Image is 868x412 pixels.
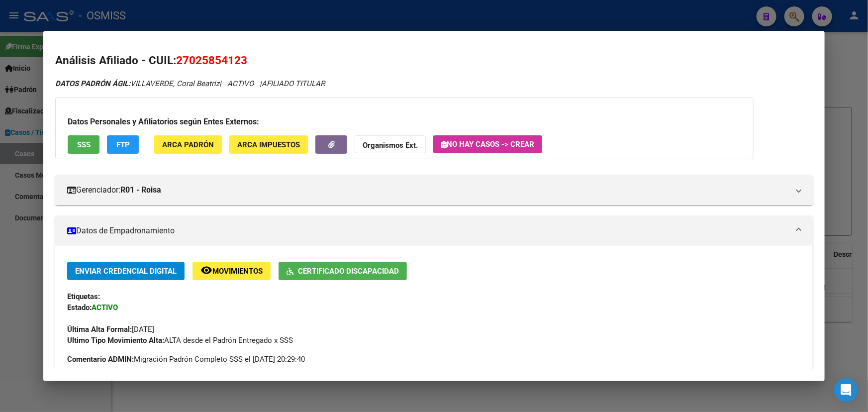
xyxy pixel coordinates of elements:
h2: Análisis Afiliado - CUIL: [55,52,813,69]
strong: Etiquetas: [67,292,100,301]
i: | ACTIVO | [55,79,325,88]
button: Certificado Discapacidad [279,262,407,280]
mat-panel-title: Datos de Empadronamiento [67,225,789,237]
strong: Última Alta Formal: [67,325,132,334]
mat-panel-title: Gerenciador: [67,184,789,196]
div: Open Intercom Messenger [834,378,858,402]
span: No hay casos -> Crear [441,140,534,149]
strong: Organismos Ext. [363,141,418,150]
button: ARCA Padrón [154,135,222,154]
strong: Estado: [67,303,92,312]
button: Movimientos [193,262,271,280]
button: No hay casos -> Crear [433,135,542,153]
span: ARCA Padrón [162,140,214,149]
strong: R01 - Roisa [120,184,161,196]
span: 27025854123 [176,54,247,67]
h3: Datos Personales y Afiliatorios según Entes Externos: [68,116,741,128]
span: SSS [77,140,91,149]
span: Certificado Discapacidad [298,267,399,276]
button: SSS [68,135,99,154]
button: Enviar Credencial Digital [67,262,185,280]
strong: Ultimo Tipo Movimiento Alta: [67,336,164,345]
span: ALTA desde el Padrón Entregado x SSS [67,336,293,345]
strong: Comentario ADMIN: [67,355,134,364]
button: ARCA Impuestos [229,135,308,154]
strong: ACTIVO [92,303,118,312]
span: Enviar Credencial Digital [75,267,177,276]
button: Organismos Ext. [355,135,426,154]
span: VILLAVERDE, Coral Beatriz [55,79,219,88]
span: FTP [116,140,130,149]
mat-expansion-panel-header: Gerenciador:R01 - Roisa [55,175,813,205]
mat-icon: remove_red_eye [200,264,212,276]
button: FTP [107,135,139,154]
span: [DATE] [67,325,154,334]
span: Migración Padrón Completo SSS el [DATE] 20:29:40 [67,354,305,365]
mat-expansion-panel-header: Datos de Empadronamiento [55,216,813,246]
span: Movimientos [212,267,263,276]
span: AFILIADO TITULAR [262,79,325,88]
strong: DATOS PADRÓN ÁGIL: [55,79,130,88]
span: ARCA Impuestos [237,140,300,149]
